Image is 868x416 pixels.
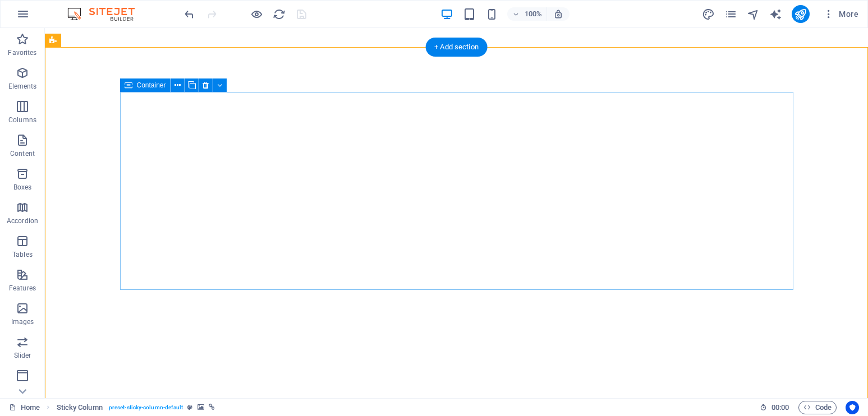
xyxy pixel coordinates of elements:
button: undo [182,7,196,21]
span: Container [137,82,166,89]
p: Accordion [7,216,38,225]
i: Publish [794,8,807,21]
i: Navigator [747,8,760,21]
span: : [779,403,781,412]
p: Favorites [8,48,36,57]
i: AI Writer [769,8,782,21]
button: design [702,7,715,21]
nav: breadcrumb [57,401,215,414]
span: . preset-sticky-column-default [107,401,183,414]
button: navigator [747,7,760,21]
span: Code [803,401,832,414]
button: Code [798,401,837,414]
i: Design (Ctrl+Alt+Y) [702,8,715,21]
p: Boxes [13,183,32,192]
span: 00 00 [771,401,789,414]
p: Tables [12,250,33,259]
p: Slider [14,351,31,360]
span: More [823,8,858,20]
p: Elements [8,82,37,91]
span: Click to select. Double-click to edit [57,401,103,414]
i: Pages (Ctrl+Alt+S) [724,8,737,21]
i: This element contains a background [198,404,204,410]
i: Undo: Change link (Ctrl+Z) [183,8,196,21]
button: 100% [507,7,547,21]
img: Editor Logo [65,7,149,21]
p: Images [11,317,34,326]
button: reload [272,7,286,21]
i: This element is linked [209,404,215,410]
button: text_generator [769,7,783,21]
h6: Session time [760,401,789,414]
button: pages [724,7,738,21]
i: On resize automatically adjust zoom level to fit chosen device. [553,9,563,19]
div: + Add section [425,38,488,57]
p: Features [9,284,36,293]
p: Content [10,149,35,158]
button: Usercentrics [846,401,859,414]
i: Reload page [273,8,286,21]
i: This element is a customizable preset [187,404,192,410]
p: Columns [8,115,36,124]
button: More [819,5,863,23]
h6: 100% [524,7,542,21]
button: publish [792,5,810,23]
a: Click to cancel selection. Double-click to open Pages [9,401,40,414]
